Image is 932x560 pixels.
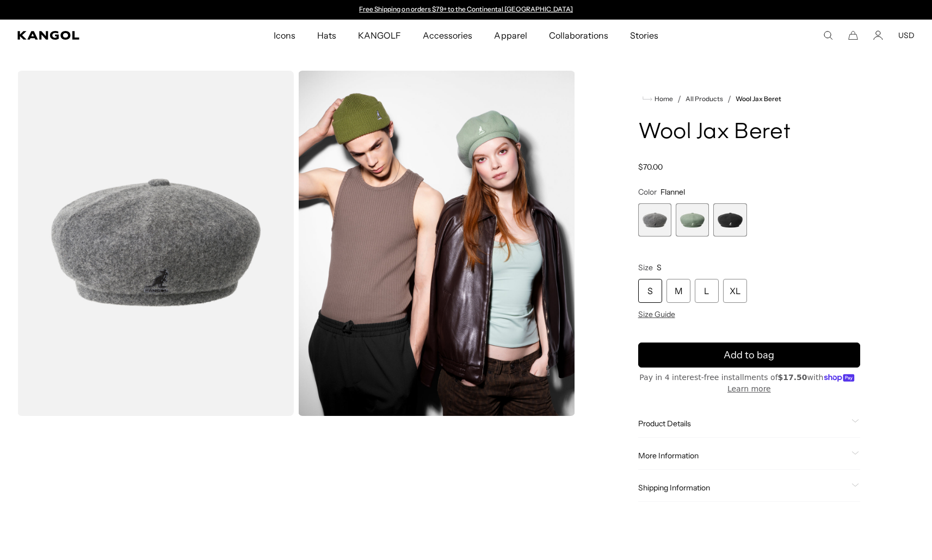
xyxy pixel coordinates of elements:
[676,203,709,237] div: 2 of 3
[736,95,781,103] a: Wool Jax Beret
[638,162,663,172] span: $70.00
[483,20,538,51] a: Apparel
[898,30,915,40] button: USD
[494,20,527,51] span: Apparel
[359,5,573,13] a: Free Shipping on orders $79+ to the Continental [GEOGRAPHIC_DATA]
[638,203,671,237] div: 1 of 3
[17,71,575,416] product-gallery: Gallery Viewer
[657,263,662,272] span: S
[848,30,858,40] button: Cart
[638,121,860,145] h1: Wool Jax Beret
[661,187,685,197] span: Flannel
[638,279,662,303] div: S
[686,95,723,103] a: All Products
[638,451,847,461] span: More Information
[695,279,719,303] div: L
[638,263,653,272] span: Size
[423,20,472,51] span: Accessories
[306,20,347,51] a: Hats
[630,20,658,51] span: Stories
[723,279,747,303] div: XL
[17,71,294,416] img: color-flannel
[652,95,673,103] span: Home
[358,20,401,51] span: KANGOLF
[723,92,731,105] li: /
[298,71,575,416] img: wool jax beret in sage green
[354,5,578,14] div: 1 of 2
[538,20,619,51] a: Collaborations
[17,31,181,40] a: Kangol
[619,20,669,51] a: Stories
[638,92,860,105] nav: breadcrumbs
[873,30,883,40] a: Account
[673,92,681,105] li: /
[823,30,833,40] summary: Search here
[638,483,847,493] span: Shipping Information
[638,343,860,368] button: Add to bag
[713,203,746,237] div: 3 of 3
[549,20,608,51] span: Collaborations
[263,20,306,51] a: Icons
[638,203,671,237] label: Flannel
[676,203,709,237] label: Sage Green
[666,279,690,303] div: M
[274,20,295,51] span: Icons
[638,187,657,197] span: Color
[643,94,673,104] a: Home
[317,20,336,51] span: Hats
[354,5,578,14] div: Announcement
[638,419,847,428] span: Product Details
[724,348,774,363] span: Add to bag
[412,20,483,51] a: Accessories
[354,5,578,14] slideshow-component: Announcement bar
[638,309,675,319] span: Size Guide
[713,203,746,237] label: Black
[347,20,412,51] a: KANGOLF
